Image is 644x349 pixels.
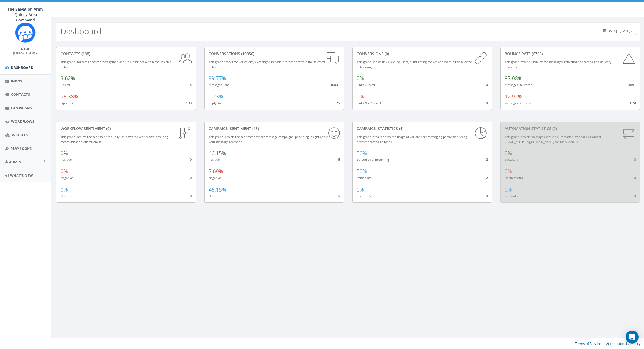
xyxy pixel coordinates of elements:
span: 6 [338,157,340,162]
div: Automation Statistics [505,126,636,131]
small: [PERSON_NAME] [13,51,38,55]
span: 5891 [628,82,636,87]
span: 25 [336,100,340,105]
span: 0% [61,150,68,157]
small: Links Not Clicked [357,101,381,105]
span: 133 [186,100,192,105]
small: Neutral [209,194,219,198]
span: 6 [338,193,340,198]
span: (10856) [240,51,254,56]
span: 3.62% [61,75,75,82]
span: 0% [61,168,68,175]
small: Links Clicked [357,83,375,87]
div: Campaign Sentiment [209,126,340,131]
small: This graph depicts the sentiment of text message campaigns, providing insight about your message ... [209,135,328,144]
span: What's New [10,173,33,178]
small: This graph breaks down the usage of various text messaging performed using different campaign types. [357,135,467,144]
small: Unsuccessful [505,176,523,180]
span: 0% [505,186,512,193]
a: Terms of Service [575,341,601,346]
small: Reply Rate [209,101,224,105]
span: 2 [486,175,488,180]
span: 874 [630,100,636,105]
small: Scheduled & Recurring [357,157,389,162]
div: conversations [209,51,340,57]
img: Rally_Corp_Icon_1.png [15,22,36,43]
small: This graph reveals undelivered messages, reflecting the campaign's delivery efficiency. [505,60,611,69]
span: 0 [634,193,636,198]
small: Immediate [357,176,372,180]
span: 12.92% [505,93,522,100]
span: 0 [634,175,636,180]
span: The Salvation Army Quincy Area Command [8,7,43,23]
span: 96.38% [61,93,78,100]
a: [PERSON_NAME] [13,51,38,55]
small: This graph tracks conversations, exchanged in each interaction within the selected dates. [209,60,325,69]
span: (138) [80,51,90,56]
span: 0.23% [209,93,223,100]
span: 0% [357,186,364,193]
span: (0) [105,126,111,131]
div: Bounce Rate [505,51,636,57]
span: 0% [61,186,68,193]
small: Neutral [61,194,71,198]
small: Added [61,83,70,87]
small: Messages Bounced [505,101,531,105]
span: 0 [190,157,192,162]
span: [DATE] - [DATE] [606,28,630,33]
span: Widgets [12,132,28,137]
div: Campaign Statistics [357,126,488,131]
small: This graph indicates new contacts gained and unsubscribes within the selected dates. [61,60,172,69]
span: 0 [486,100,488,105]
span: Playbooks [11,146,32,151]
span: 0% [357,93,364,100]
span: 2 [486,157,488,162]
span: Admin [9,159,21,164]
span: 7.69% [209,168,223,175]
span: 0 [486,193,488,198]
span: (6765) [531,51,543,56]
span: 0 [634,157,636,162]
span: 0% [505,150,512,157]
span: (13) [251,126,259,131]
small: Name [21,47,30,51]
div: conversions [357,51,488,57]
span: 0% [357,75,364,82]
span: (0) [384,51,389,56]
span: 0 [486,82,488,87]
span: Campaigns [11,106,32,110]
span: 99.77% [209,75,226,82]
small: Positive [209,157,220,162]
div: Open Intercom Messenger [626,331,639,344]
span: 0% [505,168,512,175]
small: Messages Sent [209,83,229,87]
div: Workflow Sentiment [61,126,192,131]
small: Peer To Peer [357,194,375,198]
h2: Dashboard [61,27,102,36]
span: 10831 [330,82,340,87]
span: 1 [338,175,340,180]
span: Dashboard [11,65,33,70]
span: (0) [551,126,557,131]
span: 46.15% [209,150,226,157]
small: This graph shows link clicks by users, highlighting conversions within the selected dates range. [357,60,472,69]
span: 0 [190,175,192,180]
span: (4) [398,126,403,131]
small: This graph depicts the sentiment for RallyBot-powered workflows, ensuring communication effective... [61,135,168,144]
span: Inbox [11,79,23,84]
small: This graph depicts messages sent via automation standards. Contact [EMAIL_ADDRESS][DOMAIN_NAME] f... [505,135,601,144]
span: 50% [357,150,367,157]
small: Positive [61,157,72,162]
span: Contacts [11,92,30,97]
small: Opted Out [61,101,76,105]
small: Negative [209,176,221,180]
small: Messages Delivered [505,83,532,87]
small: Negative [61,176,73,180]
span: 5 [190,82,192,87]
small: Successful [505,157,519,162]
span: 87.08% [505,75,522,82]
span: 0 [190,193,192,198]
span: 46.15% [209,186,226,193]
div: contacts [61,51,192,57]
span: 50% [357,168,367,175]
